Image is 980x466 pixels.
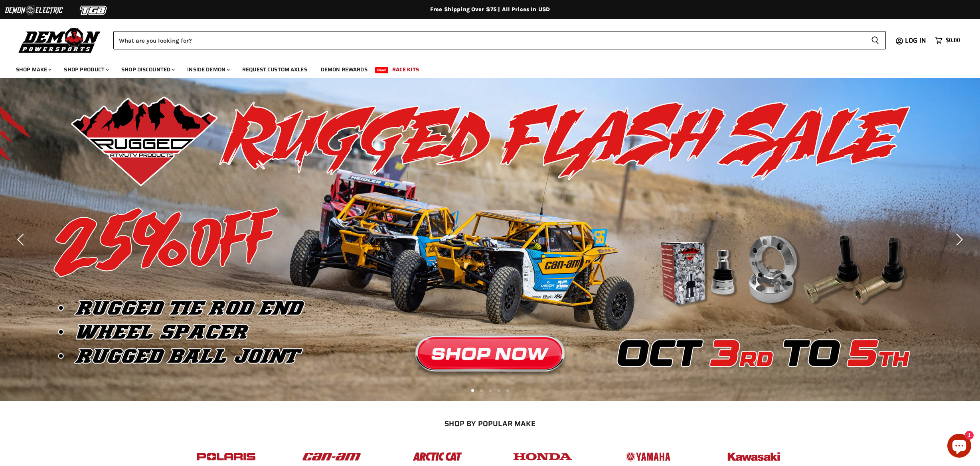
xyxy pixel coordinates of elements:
img: Demon Powersports [16,26,103,54]
a: Race Kits [386,61,425,78]
a: Request Custom Axles [236,61,313,78]
li: Page dot 1 [471,389,474,392]
li: Page dot 4 [498,389,500,392]
input: Search [113,31,865,49]
a: Demon Rewards [315,61,373,78]
form: Product [113,31,886,49]
h2: SHOP BY POPULAR MAKE [181,419,800,428]
ul: Main menu [10,58,958,78]
button: Next [950,232,966,248]
a: $0.00 [931,35,964,46]
img: Demon Electric Logo 2 [4,3,64,18]
img: TGB Logo 2 [64,3,124,18]
a: Shop Discounted [115,61,180,78]
button: Previous [14,232,30,248]
li: Page dot 3 [489,389,492,392]
div: Free Shipping Over $75 | All Prices In USD [171,6,809,13]
span: Log in [905,35,926,45]
a: Shop Product [58,61,114,78]
span: $0.00 [946,37,960,44]
li: Page dot 2 [480,389,483,392]
a: Inside Demon [181,61,235,78]
a: Shop Make [10,61,56,78]
a: Log in [901,37,931,44]
inbox-online-store-chat: Shopify online store chat [945,434,974,460]
li: Page dot 5 [506,389,509,392]
button: Search [865,31,886,49]
span: New! [375,67,389,73]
